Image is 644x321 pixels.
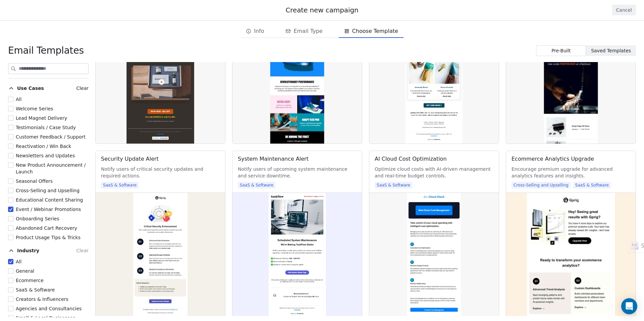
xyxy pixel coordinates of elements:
[16,106,53,111] span: Welcome Series
[76,84,89,92] button: Clear
[16,297,68,302] span: Creators & Influencers
[16,197,83,203] span: Educational Content Sharing
[8,115,13,121] button: Lead Magnet Delivery
[238,166,357,179] span: Notify users of upcoming system maintenance and service downtime.
[8,143,13,150] button: Reactivation / Win Back
[375,155,447,163] div: AI Cloud Cost Optimization
[8,215,13,222] button: Onboarding Series
[352,27,398,35] span: Choose Template
[512,166,630,179] span: Encourage premium upgrade for advanced analytics features and insights.
[16,97,21,102] span: All
[8,305,13,312] button: Agencies and Consultancies
[8,245,89,258] button: IndustryClear
[16,278,44,283] span: Ecommerce
[17,247,39,254] span: Industry
[8,124,13,131] button: Testimonials / Case Study
[8,225,13,231] button: Abandoned Cart Recovery
[16,235,80,240] span: Product Usage Tips & Tricks
[16,178,53,184] span: Seasonal Offers
[8,162,13,168] button: New Product Announcement / Launch
[512,155,594,163] div: Ecommerce Analytics Upgrade
[16,268,34,274] span: General
[76,247,89,255] button: Clear
[375,166,493,179] span: Optimize cloud costs with AI-driven management and real-time budget controls.
[101,166,220,179] span: Notify users of critical security updates and required actions.
[76,248,89,253] span: Clear
[8,206,13,213] button: Event / Webinar Promotions
[512,182,571,189] span: Cross-Selling and Upselling
[8,178,13,184] button: Seasonal Offers
[16,188,79,193] span: Cross-Selling and Upselling
[8,268,13,274] button: General
[16,306,82,311] span: Agencies and Consultancies
[254,27,264,35] span: Info
[8,296,13,303] button: Creators & Influencers
[16,115,67,121] span: Lead Magnet Delivery
[240,24,404,38] div: email creation steps
[101,182,139,189] span: SaaS & Software
[8,133,13,140] button: Customer Feedback / Support
[16,216,59,221] span: Onboarding Series
[8,83,89,96] button: Use CasesClear
[17,85,44,92] span: Use Cases
[101,155,159,163] div: Security Update Alert
[621,298,637,314] div: Open Intercom Messenger
[238,182,275,189] span: SaaS & Software
[16,207,81,212] span: Event / Webinar Promotions
[16,153,75,158] span: Newsletters and Updates
[8,105,13,112] button: Welcome Series
[8,187,13,194] button: Cross-Selling and Upselling
[375,182,412,189] span: SaaS & Software
[8,45,84,57] span: Email Templates
[591,47,631,54] span: Saved Templates
[16,162,86,174] span: New Product Announcement / Launch
[238,155,309,163] div: System Maintenance Alert
[8,96,13,103] button: All
[16,225,77,231] span: Abandoned Cart Recovery
[16,125,76,130] span: Testimonials / Case Study
[8,286,13,293] button: SaaS & Software
[573,182,611,189] span: SaaS & Software
[612,5,636,15] button: Cancel
[293,27,322,35] span: Email Type
[8,258,13,265] button: All
[16,144,71,149] span: Reactivation / Win Back
[16,287,55,292] span: SaaS & Software
[16,315,75,321] span: Small & Local Businesses
[8,96,89,241] div: Use CasesClear
[8,5,636,15] div: Create new campaign
[8,152,13,159] button: Newsletters and Updates
[8,234,13,241] button: Product Usage Tips & Tricks
[16,134,86,140] span: Customer Feedback / Support
[76,86,89,91] span: Clear
[8,197,13,203] button: Educational Content Sharing
[8,277,13,284] button: Ecommerce
[16,259,21,264] span: All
